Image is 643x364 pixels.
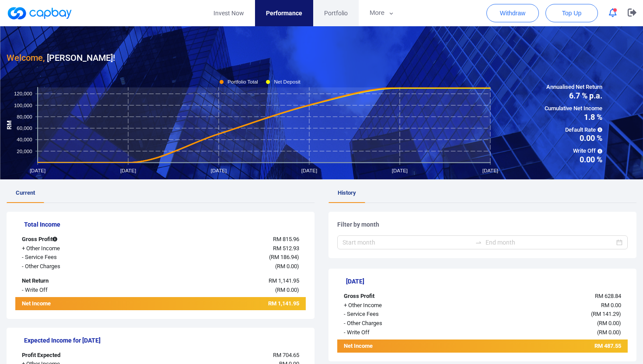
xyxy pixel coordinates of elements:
[268,300,299,307] span: RM 1,141.95
[17,137,32,142] tspan: 40,000
[337,319,458,328] div: - Other Charges
[15,235,136,244] div: Gross Profit
[337,301,458,310] div: + Other Income
[136,262,306,271] div: ( )
[24,220,306,228] h5: Total Income
[15,244,136,253] div: + Other Income
[136,253,306,262] div: ( )
[545,4,598,22] button: Top Up
[545,113,602,121] span: 1.8 %
[545,92,602,100] span: 6.7 % p.a.
[599,329,619,336] span: RM 0.00
[342,238,472,247] input: Start month
[273,352,299,358] span: RM 704.65
[475,239,482,246] span: to
[227,79,258,84] tspan: Portfolio Total
[301,168,317,173] tspan: [DATE]
[15,286,136,295] div: - Write Off
[392,168,408,173] tspan: [DATE]
[273,245,299,252] span: RM 512.93
[274,79,301,84] tspan: Net Deposit
[17,114,32,119] tspan: 80,000
[458,319,628,328] div: ( )
[24,336,306,344] h5: Expected Income for [DATE]
[16,189,35,196] span: Current
[15,351,136,360] div: Profit Expected
[545,104,602,113] span: Cumulative Net Income
[337,328,458,337] div: - Write Off
[7,52,45,63] span: Welcome,
[545,83,602,92] span: Annualised Net Return
[601,302,621,308] span: RM 0.00
[594,343,621,349] span: RM 487.55
[337,342,458,353] div: Net Income
[458,328,628,337] div: ( )
[15,299,136,310] div: Net Income
[30,168,45,173] tspan: [DATE]
[15,276,136,286] div: Net Return
[266,8,302,18] span: Performance
[15,253,136,262] div: - Service Fees
[486,238,615,247] input: End month
[545,147,602,156] span: Write Off
[14,102,32,108] tspan: 100,000
[277,287,297,293] span: RM 0.00
[337,220,628,228] h5: Filter by month
[211,168,227,173] tspan: [DATE]
[271,254,297,260] span: RM 186.94
[595,293,621,299] span: RM 628.84
[277,263,297,269] span: RM 0.00
[482,168,498,173] tspan: [DATE]
[458,310,628,319] div: ( )
[486,4,539,22] button: Withdraw
[17,148,32,154] tspan: 20,000
[120,168,136,173] tspan: [DATE]
[337,310,458,319] div: - Service Fees
[593,311,619,317] span: RM 141.29
[562,9,581,17] span: Top Up
[17,126,32,131] tspan: 60,000
[14,91,32,96] tspan: 120,000
[346,277,628,285] h5: [DATE]
[136,286,306,295] div: ( )
[15,262,136,271] div: - Other Charges
[269,277,299,284] span: RM 1,141.95
[6,120,13,129] tspan: RM
[545,134,602,142] span: 0.00 %
[475,239,482,246] span: swap-right
[273,236,299,242] span: RM 815.96
[324,8,348,18] span: Portfolio
[545,126,602,135] span: Default Rate
[599,320,619,326] span: RM 0.00
[7,51,115,65] h3: [PERSON_NAME] !
[337,292,458,301] div: Gross Profit
[338,189,356,196] span: History
[545,156,602,164] span: 0.00 %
